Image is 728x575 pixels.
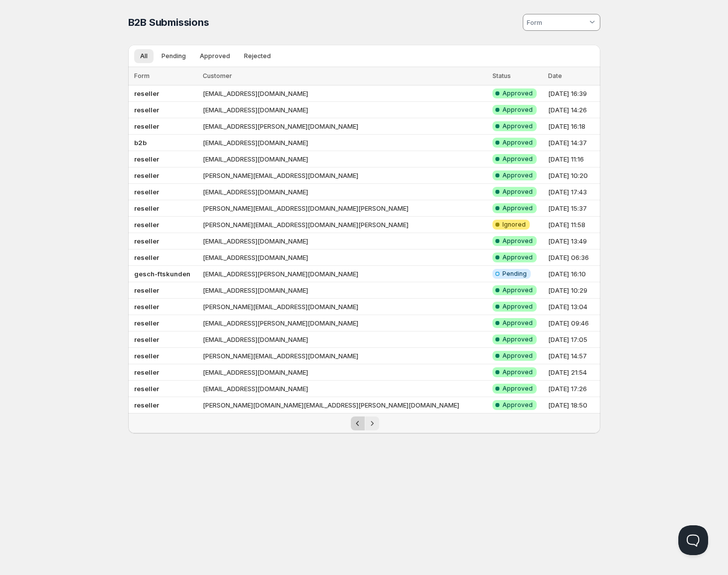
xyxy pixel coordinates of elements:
button: Next [365,416,379,430]
td: [PERSON_NAME][EMAIL_ADDRESS][DOMAIN_NAME] [200,167,489,184]
td: [DATE] 16:39 [545,85,600,102]
td: [EMAIL_ADDRESS][PERSON_NAME][DOMAIN_NAME] [200,118,489,135]
td: [EMAIL_ADDRESS][DOMAIN_NAME] [200,331,489,348]
span: Rejected [244,52,271,60]
b: b2b [134,139,147,147]
b: reseller [134,106,159,114]
button: Previous [351,416,365,430]
span: Ignored [502,221,526,229]
td: [DATE] 11:58 [545,217,600,233]
td: [EMAIL_ADDRESS][PERSON_NAME][DOMAIN_NAME] [200,266,489,282]
td: [DATE] 11:16 [545,151,600,167]
td: [EMAIL_ADDRESS][DOMAIN_NAME] [200,282,489,299]
span: Approved [502,286,533,294]
span: Approved [502,139,533,147]
span: Approved [502,122,533,130]
b: reseller [134,368,159,376]
b: reseller [134,385,159,393]
span: Approved [502,171,533,179]
td: [DATE] 14:26 [545,102,600,118]
span: B2B Submissions [128,16,209,28]
td: [DATE] 10:20 [545,167,600,184]
span: Approved [502,89,533,97]
b: reseller [134,171,159,179]
td: [DATE] 13:49 [545,233,600,249]
span: Pending [502,270,527,278]
iframe: Help Scout Beacon - Open [678,525,708,555]
td: [DATE] 06:36 [545,249,600,266]
td: [EMAIL_ADDRESS][DOMAIN_NAME] [200,135,489,151]
span: Date [548,72,562,80]
td: [DATE] 10:29 [545,282,600,299]
b: gesch-ftskunden [134,270,190,278]
span: Approved [502,303,533,311]
td: [DATE] 14:37 [545,135,600,151]
b: reseller [134,286,159,294]
b: reseller [134,89,159,97]
b: reseller [134,188,159,196]
span: Approved [502,204,533,212]
td: [DATE] 09:46 [545,315,600,331]
td: [EMAIL_ADDRESS][DOMAIN_NAME] [200,233,489,249]
td: [PERSON_NAME][DOMAIN_NAME][EMAIL_ADDRESS][PERSON_NAME][DOMAIN_NAME] [200,397,489,413]
b: reseller [134,303,159,311]
td: [DATE] 21:54 [545,364,600,381]
span: All [140,52,148,60]
b: reseller [134,335,159,343]
td: [DATE] 16:18 [545,118,600,135]
span: Approved [502,385,533,393]
span: Approved [502,335,533,343]
td: [DATE] 14:57 [545,348,600,364]
span: Approved [502,319,533,327]
span: Status [492,72,511,80]
b: reseller [134,352,159,360]
td: [EMAIL_ADDRESS][DOMAIN_NAME] [200,151,489,167]
b: reseller [134,221,159,229]
td: [EMAIL_ADDRESS][DOMAIN_NAME] [200,364,489,381]
span: Approved [502,188,533,196]
td: [PERSON_NAME][EMAIL_ADDRESS][DOMAIN_NAME] [200,348,489,364]
td: [DATE] 17:05 [545,331,600,348]
span: Approved [502,401,533,409]
td: [EMAIL_ADDRESS][DOMAIN_NAME] [200,102,489,118]
span: Form [134,72,150,80]
td: [EMAIL_ADDRESS][DOMAIN_NAME] [200,249,489,266]
nav: Pagination [128,413,600,433]
td: [PERSON_NAME][EMAIL_ADDRESS][DOMAIN_NAME][PERSON_NAME] [200,200,489,217]
span: Approved [502,106,533,114]
td: [EMAIL_ADDRESS][DOMAIN_NAME] [200,381,489,397]
b: reseller [134,253,159,261]
b: reseller [134,204,159,212]
td: [DATE] 13:04 [545,299,600,315]
td: [PERSON_NAME][EMAIL_ADDRESS][DOMAIN_NAME][PERSON_NAME] [200,217,489,233]
span: Approved [502,352,533,360]
b: reseller [134,237,159,245]
span: Approved [502,155,533,163]
td: [EMAIL_ADDRESS][PERSON_NAME][DOMAIN_NAME] [200,315,489,331]
b: reseller [134,155,159,163]
b: reseller [134,319,159,327]
b: reseller [134,401,159,409]
td: [PERSON_NAME][EMAIL_ADDRESS][DOMAIN_NAME] [200,299,489,315]
td: [DATE] 17:26 [545,381,600,397]
td: [DATE] 15:37 [545,200,600,217]
td: [DATE] 16:10 [545,266,600,282]
span: Approved [200,52,230,60]
span: Approved [502,253,533,261]
td: [DATE] 17:43 [545,184,600,200]
span: Pending [162,52,186,60]
td: [EMAIL_ADDRESS][DOMAIN_NAME] [200,85,489,102]
td: [EMAIL_ADDRESS][DOMAIN_NAME] [200,184,489,200]
b: reseller [134,122,159,130]
span: Approved [502,237,533,245]
span: Customer [203,72,232,80]
span: Approved [502,368,533,376]
input: Form [525,14,587,30]
td: [DATE] 18:50 [545,397,600,413]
